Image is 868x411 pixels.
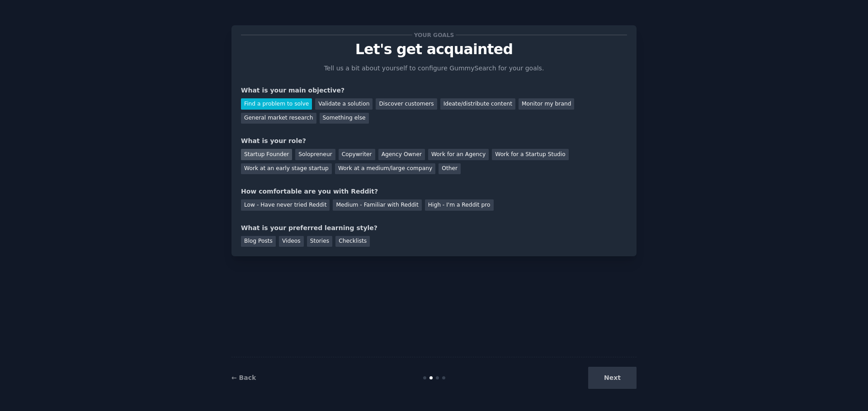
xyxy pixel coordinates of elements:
[315,98,373,110] div: Validate a solution
[241,113,316,124] div: General market research
[241,86,627,95] div: What is your main objective?
[492,149,568,160] div: Work for a Startup Studio
[333,199,421,211] div: Medium - Familiar with Reddit
[425,199,494,211] div: High - I'm a Reddit pro
[412,30,456,40] span: Your goals
[378,149,425,160] div: Agency Owner
[320,64,548,73] p: Tell us a bit about yourself to configure GummySearch for your goals.
[241,223,627,233] div: What is your preferred learning style?
[241,98,312,110] div: Find a problem to solve
[519,98,574,110] div: Monitor my brand
[320,113,369,124] div: Something else
[241,199,330,211] div: Low - Have never tried Reddit
[335,163,435,175] div: Work at a medium/large company
[241,136,627,146] div: What is your role?
[241,149,292,160] div: Startup Founder
[376,98,437,110] div: Discover customers
[335,236,370,247] div: Checklists
[241,236,276,247] div: Blog Posts
[231,374,256,381] a: ← Back
[339,149,375,160] div: Copywriter
[241,163,332,175] div: Work at an early stage startup
[279,236,304,247] div: Videos
[440,98,515,110] div: Ideate/distribute content
[241,187,627,196] div: How comfortable are you with Reddit?
[241,42,627,57] p: Let's get acquainted
[307,236,332,247] div: Stories
[295,149,335,160] div: Solopreneur
[439,163,461,175] div: Other
[428,149,489,160] div: Work for an Agency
